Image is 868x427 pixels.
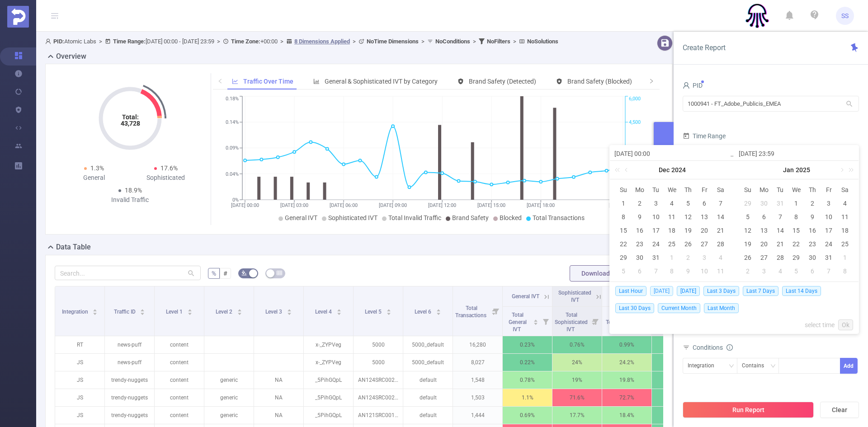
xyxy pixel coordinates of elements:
span: [DATE] [677,286,700,296]
span: Fr [821,186,837,194]
td: December 29, 2024 [740,197,756,210]
td: December 28, 2024 [712,237,729,251]
i: Filter menu [490,286,502,336]
td: December 6, 2024 [696,197,712,210]
i: icon: caret-up [93,308,98,310]
div: 16 [807,225,818,236]
td: January 2, 2025 [680,251,696,264]
img: Protected Media [7,6,29,28]
span: 18.9% [125,187,142,194]
a: Ok [838,319,853,330]
div: 2 [683,252,693,263]
td: December 18, 2024 [664,224,680,237]
i: icon: down [770,363,776,370]
span: 1.3% [90,164,104,172]
div: 11 [715,266,726,277]
div: 2 [807,198,818,209]
th: Sun [615,183,632,197]
span: > [470,38,479,45]
td: December 10, 2024 [648,210,664,224]
span: Time Range [683,132,726,140]
div: 9 [807,211,818,222]
td: January 6, 2025 [632,264,648,278]
td: January 8, 2025 [788,210,805,224]
td: January 15, 2025 [788,224,805,237]
span: Sa [712,186,729,194]
div: 21 [775,239,786,249]
i: icon: right [649,78,654,84]
tspan: 0.09% [226,145,239,151]
td: December 13, 2024 [696,210,712,224]
a: Next month (PageDown) [837,161,845,179]
span: Tu [648,186,664,194]
td: December 29, 2024 [615,251,632,264]
div: 17 [651,225,661,236]
div: 30 [807,252,818,263]
u: 8 Dimensions Applied [294,38,350,45]
tspan: [DATE] 18:00 [527,202,555,208]
div: 19 [742,239,753,249]
div: 13 [699,211,710,222]
div: 7 [775,211,786,222]
i: icon: line-chart [232,78,238,84]
span: > [96,38,105,45]
div: 17 [823,225,834,236]
div: 27 [759,252,769,263]
b: No Conditions [435,38,470,45]
td: February 4, 2025 [772,264,788,278]
div: 16 [634,225,645,236]
th: Sat [837,183,853,197]
td: January 3, 2025 [696,251,712,264]
span: Last 30 Days [615,303,654,313]
tspan: [DATE] 15:00 [477,202,505,208]
b: Time Zone: [231,38,260,45]
div: 18 [666,225,677,236]
td: January 10, 2025 [696,264,712,278]
div: 8 [791,211,802,222]
button: Clear [820,402,859,418]
div: 8 [618,211,629,222]
td: December 19, 2024 [680,224,696,237]
div: 21 [715,225,726,236]
td: December 12, 2024 [680,210,696,224]
td: December 30, 2024 [632,251,648,264]
div: 18 [840,225,850,236]
i: icon: bg-colors [241,270,247,276]
div: 31 [823,252,834,263]
td: January 30, 2025 [804,251,821,264]
span: Tu [772,186,788,194]
div: 1 [791,198,802,209]
div: 23 [634,239,645,249]
td: January 11, 2025 [837,210,853,224]
div: 4 [775,266,786,277]
div: 2 [742,266,753,277]
td: January 26, 2025 [740,251,756,264]
span: Total Invalid Traffic [388,214,441,221]
button: Run Report [683,402,814,418]
td: January 5, 2025 [740,210,756,224]
b: No Time Dimensions [367,38,419,45]
input: End date [739,148,854,159]
th: Tue [772,183,788,197]
div: 27 [699,239,710,249]
div: 31 [775,198,786,209]
td: January 8, 2025 [664,264,680,278]
div: 10 [823,211,834,222]
div: 7 [651,266,661,277]
td: December 31, 2024 [772,197,788,210]
tspan: 0% [232,197,239,203]
i: icon: left [217,78,223,84]
td: December 31, 2024 [648,251,664,264]
a: 2024 [670,161,687,179]
td: January 16, 2025 [804,224,821,237]
h2: Data Table [56,242,91,253]
div: Invalid Traffic [94,195,166,205]
td: December 8, 2024 [615,210,632,224]
input: Start date [614,148,730,159]
span: Sophisticated IVT [328,214,377,221]
i: Filter menu [539,307,552,336]
td: December 2, 2024 [632,197,648,210]
a: select time [805,316,835,333]
div: 15 [618,225,629,236]
div: 26 [683,239,693,249]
